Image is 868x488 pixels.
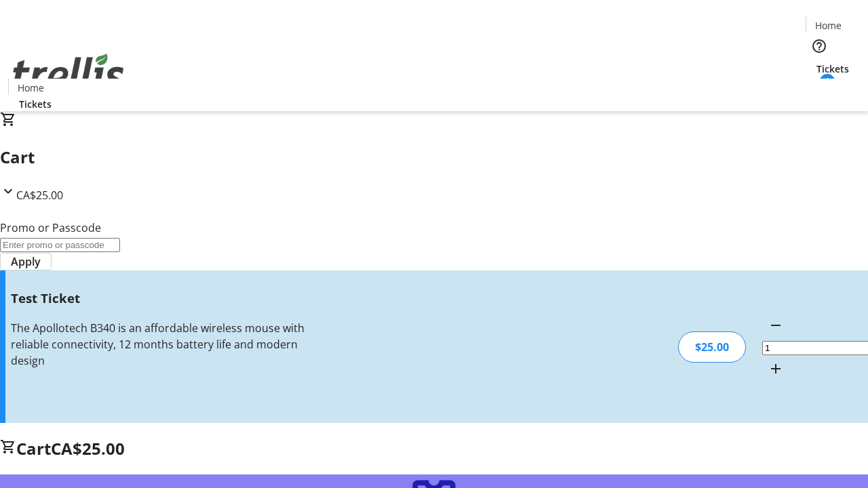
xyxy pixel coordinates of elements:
a: Home [806,18,850,33]
button: Help [806,33,833,60]
button: Increment by one [762,355,789,382]
a: Tickets [806,62,860,76]
button: Decrement by one [762,312,789,339]
span: Tickets [19,97,52,111]
span: CA$25.00 [16,188,63,203]
span: Tickets [816,62,849,76]
h3: Test Ticket [11,289,307,308]
button: Cart [806,76,833,103]
div: $25.00 [678,331,746,363]
span: Apply [11,253,41,270]
span: Home [815,18,842,33]
a: Tickets [8,97,62,111]
a: Home [9,81,52,95]
div: The Apollotech B340 is an affordable wireless mouse with reliable connectivity, 12 months battery... [11,320,307,369]
span: Home [18,81,44,95]
img: Orient E2E Organization RuQtqgjfIa's Logo [8,39,129,106]
span: CA$25.00 [51,437,125,460]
